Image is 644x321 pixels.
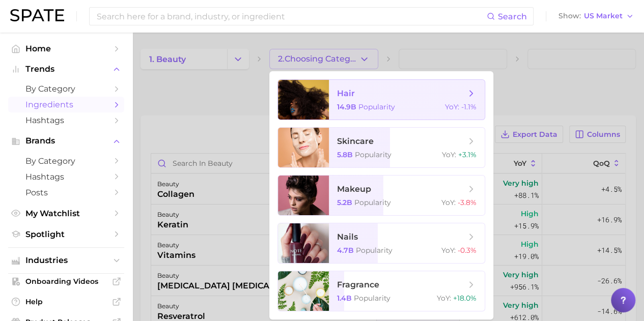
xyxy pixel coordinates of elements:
[25,84,107,94] span: by Category
[96,8,487,25] input: Search here for a brand, industry, or ingredient
[8,112,124,128] a: Hashtags
[558,13,581,19] span: Show
[8,62,124,77] button: Trends
[458,198,477,207] span: -3.8%
[337,294,352,303] span: 1.4b
[337,102,356,111] span: 14.9b
[441,198,456,207] span: YoY :
[355,150,391,159] span: Popularity
[25,209,107,218] span: My Watchlist
[441,246,456,255] span: YoY :
[437,294,451,303] span: YoY :
[8,274,124,289] a: Onboarding Videos
[453,294,477,303] span: +18.0%
[337,136,374,146] span: skincare
[8,97,124,112] a: Ingredients
[354,294,390,303] span: Popularity
[25,44,107,53] span: Home
[25,136,107,145] span: Brands
[8,226,124,242] a: Spotlight
[25,229,107,239] span: Spotlight
[25,297,107,306] span: Help
[25,188,107,197] span: Posts
[8,81,124,97] a: by Category
[337,198,352,207] span: 5.2b
[25,65,107,74] span: Trends
[337,232,358,242] span: nails
[337,150,353,159] span: 5.8b
[8,294,124,309] a: Help
[25,115,107,125] span: Hashtags
[25,256,107,265] span: Industries
[25,156,107,166] span: by Category
[442,150,456,159] span: YoY :
[337,246,354,255] span: 4.7b
[8,169,124,185] a: Hashtags
[584,13,623,19] span: US Market
[10,9,64,21] img: SPATE
[8,153,124,169] a: by Category
[8,41,124,56] a: Home
[269,71,493,319] ul: 2.Choosing Category
[337,89,355,98] span: hair
[337,280,379,289] span: fragrance
[354,198,391,207] span: Popularity
[25,277,107,286] span: Onboarding Videos
[8,185,124,200] a: Posts
[8,206,124,221] a: My Watchlist
[358,102,395,111] span: Popularity
[458,246,477,255] span: -0.3%
[337,184,371,194] span: makeup
[25,100,107,109] span: Ingredients
[556,10,636,23] button: ShowUS Market
[8,253,124,268] button: Industries
[498,12,527,21] span: Search
[445,102,459,111] span: YoY :
[461,102,477,111] span: -1.1%
[8,133,124,149] button: Brands
[25,172,107,182] span: Hashtags
[458,150,477,159] span: +3.1%
[356,246,393,255] span: Popularity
